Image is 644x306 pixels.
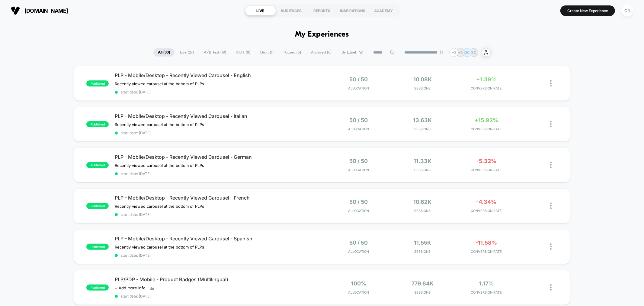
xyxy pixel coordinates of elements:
[620,5,635,17] button: CR
[392,127,453,131] span: Sessions
[115,204,204,209] span: Recently viewed carousel at the bottom of PLPs
[550,121,552,127] img: close
[414,199,432,205] span: 10.62k
[350,158,368,164] span: 50 / 50
[86,244,109,250] span: published
[9,6,70,15] button: [DOMAIN_NAME]
[86,203,109,209] span: published
[348,290,369,295] span: Allocation
[338,6,368,15] div: INSPIRATIONS
[115,113,322,119] span: PLP - Mobile/Desktop - Recently Viewed Carousel - Italian
[465,50,470,55] p: GC
[392,168,453,172] span: Sessions
[550,243,552,250] img: close
[348,86,369,90] span: Allocation
[458,50,464,55] p: MN
[621,5,633,17] div: CR
[115,81,204,86] span: Recently viewed carousel at the bottom of PLPs
[476,76,497,83] span: +1.39%
[476,239,497,246] span: -11.58%
[476,199,497,205] span: -4.34%
[351,280,366,287] span: 100%
[341,50,356,55] span: By Label
[115,154,322,160] span: PLP - Mobile/Desktop - Recently Viewed Carousel - German
[115,294,322,298] span: start date: [DATE]
[86,162,109,168] span: published
[412,280,434,287] span: 779.64k
[392,290,453,295] span: Sessions
[392,209,453,213] span: Sessions
[307,6,338,15] div: REPORTS
[153,48,175,57] span: All ( 33 )
[456,86,517,90] span: CONVERSION RATE
[392,86,453,90] span: Sessions
[86,121,109,127] span: published
[232,48,255,57] span: 100% ( 8 )
[115,122,204,127] span: Recently viewed carousel at the bottom of PLPs
[550,203,552,209] img: close
[115,236,322,242] span: PLP - Mobile/Desktop - Recently Viewed Carousel - Spanish
[86,80,109,86] span: published
[476,158,496,164] span: -5.32%
[414,239,431,246] span: 11.55k
[479,280,494,287] span: 1.17%
[456,209,517,213] span: CONVERSION RATE
[279,48,306,57] span: Paused ( 5 )
[276,6,307,15] div: AUDIENCES
[348,127,369,131] span: Allocation
[413,76,432,83] span: 10.08k
[306,48,336,57] span: Archived ( 6 )
[392,249,453,254] span: Sessions
[350,239,368,246] span: 50 / 50
[440,50,443,54] img: end
[115,276,322,282] span: PLP/PDP - Mobile - Product Badges (Multilingual)
[456,249,517,254] span: CONVERSION RATE
[450,48,458,57] div: + 3
[245,6,276,15] div: LIVE
[256,48,278,57] span: Draft ( 1 )
[348,209,369,213] span: Allocation
[115,90,322,94] span: start date: [DATE]
[348,249,369,254] span: Allocation
[115,131,322,135] span: start date: [DATE]
[86,285,109,291] span: published
[456,290,517,295] span: CONVERSION RATE
[550,284,552,291] img: close
[175,48,198,57] span: Live ( 27 )
[350,199,368,205] span: 50 / 50
[115,163,204,168] span: Recently viewed carousel at the bottom of PLPs
[550,80,552,86] img: close
[115,285,146,290] span: + Add more info
[550,162,552,168] img: close
[414,158,431,164] span: 11.33k
[115,212,322,217] span: start date: [DATE]
[348,168,369,172] span: Allocation
[471,50,476,55] p: SC
[11,6,20,15] img: Visually logo
[560,5,615,16] button: Create New Experience
[295,30,349,39] h1: My Experiences
[24,8,68,14] span: [DOMAIN_NAME]
[413,117,432,123] span: 13.63k
[115,253,322,258] span: start date: [DATE]
[456,168,517,172] span: CONVERSION RATE
[456,127,517,131] span: CONVERSION RATE
[115,195,322,201] span: PLP - Mobile/Desktop - Recently Viewed Carousel - French
[115,171,322,176] span: start date: [DATE]
[475,117,498,123] span: +15.92%
[368,6,399,15] div: ACADEMY
[350,76,368,83] span: 50 / 50
[199,48,231,57] span: A/B Test ( 19 )
[350,117,368,123] span: 50 / 50
[115,72,322,78] span: PLP - Mobile/Desktop - Recently Viewed Carousel - English
[115,245,204,249] span: Recently viewed carousel at the bottom of PLPs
